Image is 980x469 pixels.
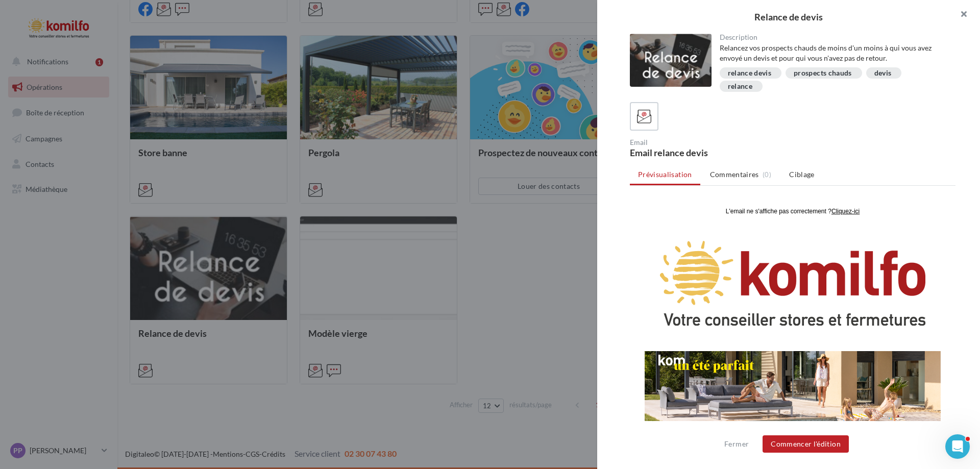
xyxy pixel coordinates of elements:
[96,6,202,13] span: L'email ne s'affiche pas correctement ?
[202,5,230,13] a: Cliquez-ici
[789,170,814,179] span: Ciblage
[720,43,948,63] div: Relancez vos prospects chauds de moins d'un moins à qui vous avez envoyé un devis et pour qui vou...
[720,438,753,450] button: Fermer
[30,39,296,124] img: Logo_classique_avec_baseline_-_Fond_transparent.png
[614,12,964,21] div: Relance de devis
[945,434,970,459] iframe: Intercom live chat
[763,435,849,453] button: Commencer l'édition
[630,148,789,157] div: Email relance devis
[15,230,310,237] p: Bonjour Madame, Monsieur (nom du prospect),
[794,69,852,77] div: prospects chauds
[15,149,311,219] img: phpQFvdyb
[763,170,771,179] span: (0)
[630,139,789,146] div: Email
[728,69,772,77] div: relance devis
[720,34,948,41] div: Description
[728,83,752,90] div: relance
[874,69,892,77] div: devis
[710,169,759,180] span: Commentaires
